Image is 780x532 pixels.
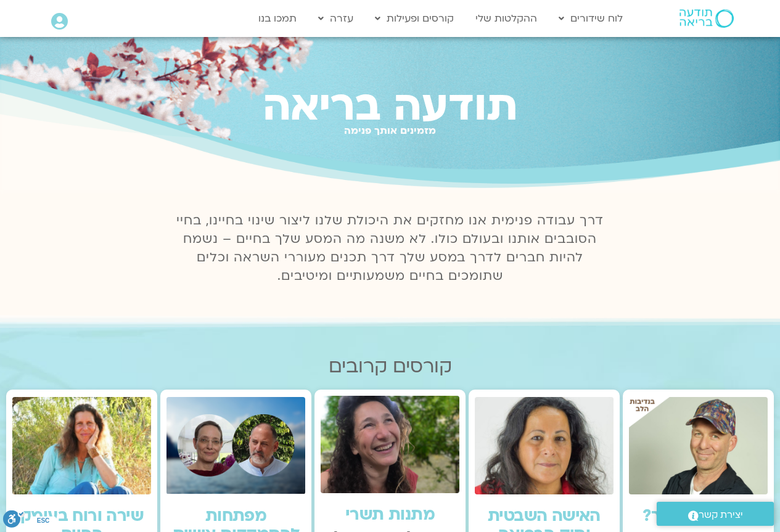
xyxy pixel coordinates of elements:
span: יצירת קשר [699,507,743,523]
a: לוח שידורים [552,7,629,30]
h2: קורסים קרובים [6,356,774,377]
img: תודעה בריאה [679,9,734,28]
a: מתנות תשרי [345,504,435,526]
a: קורסים ופעילות [369,7,460,30]
p: דרך עבודה פנימית אנו מחזקים את היכולת שלנו ליצור שינוי בחיינו, בחיי הסובבים אותנו ובעולם כולו. לא... [170,211,611,285]
a: יצירת קשר [657,502,774,526]
a: מה הסרט שלך? [642,505,755,527]
a: תמכו בנו [252,7,303,30]
a: ההקלטות שלי [469,7,543,30]
a: עזרה [312,7,359,30]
